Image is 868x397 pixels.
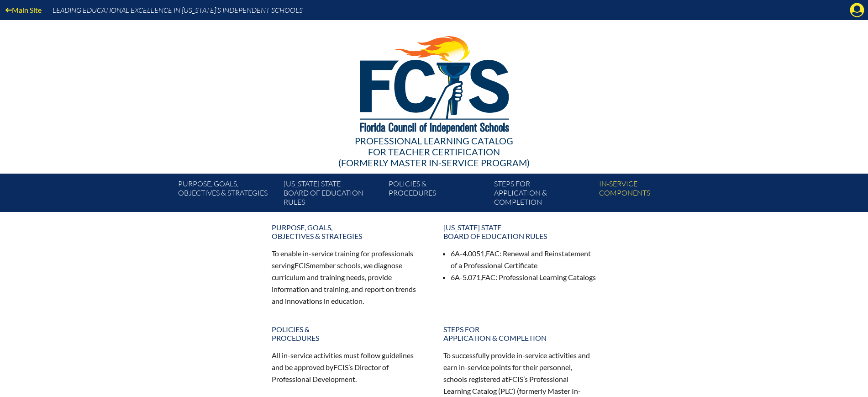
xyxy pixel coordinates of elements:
span: FAC [486,249,500,258]
span: FCIS [508,375,523,383]
a: Purpose, goals,objectives & strategies [266,219,431,244]
li: 6A-4.0051, : Renewal and Reinstatement of a Professional Certificate [451,248,597,271]
p: To enable in-service training for professionals serving member schools, we diagnose curriculum an... [272,248,425,307]
a: Main Site [2,4,45,16]
a: Purpose, goals,objectives & strategies [174,177,279,212]
li: 6A-5.071, : Professional Learning Catalogs [451,271,597,283]
a: Policies &Procedures [385,177,490,212]
span: FCIS [333,363,348,371]
a: Policies &Procedures [266,321,431,346]
a: [US_STATE] StateBoard of Education rules [280,177,385,212]
p: All in-service activities must follow guidelines and be approved by ’s Director of Professional D... [272,349,425,385]
img: FCISlogo221.eps [340,20,528,145]
a: Steps forapplication & completion [490,177,595,212]
a: Steps forapplication & completion [438,321,602,346]
svg: Manage Account [850,3,864,17]
span: PLC [500,386,513,395]
a: [US_STATE] StateBoard of Education rules [438,219,602,244]
div: Professional Learning Catalog (formerly Master In-service Program) [171,135,697,168]
span: FCIS [295,261,310,270]
span: for Teacher Certification [368,146,500,157]
span: FAC [482,273,495,281]
a: In-servicecomponents [595,177,700,212]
